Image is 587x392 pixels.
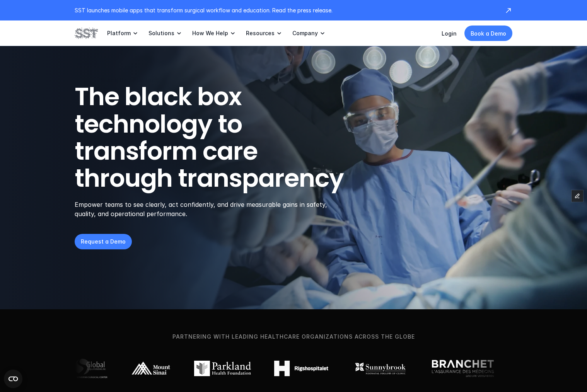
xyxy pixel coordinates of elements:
p: Request a Demo [81,237,126,245]
img: Rigshospitalet logo [273,361,327,376]
p: Empower teams to see clearly, act confidently, and drive measurable gains in safety, quality, and... [75,200,337,218]
a: Platform [107,20,139,46]
button: Open CMP widget [4,370,22,388]
img: Mount Sinai logo [130,361,170,376]
a: Book a Demo [464,26,512,41]
h1: The black box technology to transform care through transparency [75,83,381,192]
p: Book a Demo [471,29,506,37]
img: Parkland logo [193,361,250,376]
a: Request a Demo [75,234,132,249]
p: Solutions [148,30,174,37]
img: Sunnybrook logo [350,361,408,376]
img: SST logo [75,27,98,40]
p: Partnering with leading healthcare organizations across the globe [13,332,574,341]
button: Edit Framer Content [572,190,583,202]
p: How We Help [192,30,228,37]
p: Resources [246,30,275,37]
a: Login [442,30,457,37]
p: Platform [107,30,131,37]
p: Company [292,30,318,37]
p: SST launches mobile apps that transform surgical workflow and education. Read the press release. [75,6,497,14]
